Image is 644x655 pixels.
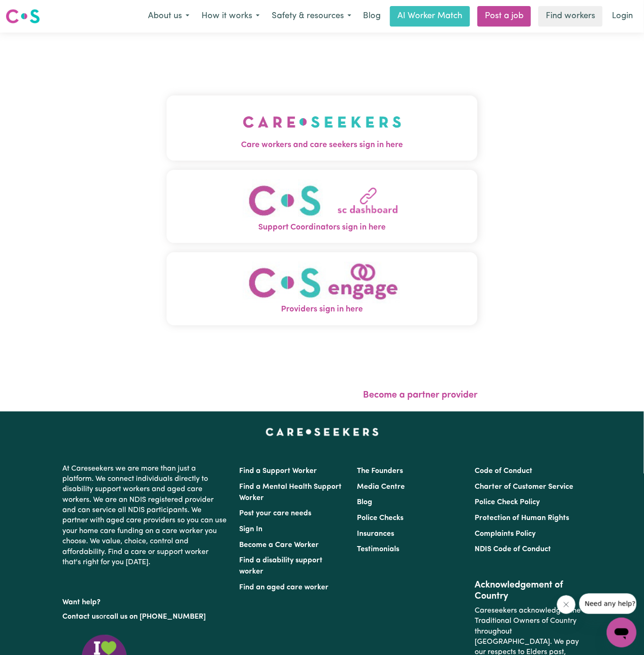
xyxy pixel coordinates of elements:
[195,7,266,26] button: How it works
[475,467,533,475] a: Code of Conduct
[167,139,477,151] span: Care workers and care seekers sign in here
[607,618,637,648] iframe: Button to launch messaging window
[106,613,206,621] a: call us on [PHONE_NUMBER]
[62,613,99,621] a: Contact us
[6,8,40,25] img: Careseekers logo
[477,6,531,27] a: Post a job
[239,467,317,475] a: Find a Support Worker
[239,483,342,502] a: Find a Mental Health Support Worker
[538,6,603,27] a: Find workers
[239,526,262,533] a: Sign In
[167,304,477,316] span: Providers sign in here
[239,541,319,549] a: Become a Care Worker
[239,510,311,517] a: Post your care needs
[62,608,228,626] p: or
[390,6,470,27] a: AI Worker Match
[363,391,477,400] a: Become a partner provider
[62,594,228,608] p: Want help?
[475,483,574,491] a: Charter of Customer Service
[579,594,637,614] iframe: Message from company
[167,222,477,234] span: Support Coordinators sign in here
[475,580,582,602] h2: Acknowledgement of Country
[557,595,576,614] iframe: Close message
[239,584,329,591] a: Find an aged care worker
[357,499,372,506] a: Blog
[62,460,228,572] p: At Careseekers we are more than just a platform. We connect individuals directly to disability su...
[167,95,477,161] button: Care workers and care seekers sign in here
[475,546,551,553] a: NDIS Code of Conduct
[357,467,403,475] a: The Founders
[475,499,540,506] a: Police Check Policy
[357,483,405,491] a: Media Centre
[6,6,40,27] a: Careseekers logo
[266,428,379,436] a: Careseekers home page
[357,514,403,522] a: Police Checks
[357,546,399,553] a: Testimonials
[239,557,322,575] a: Find a disability support worker
[357,6,386,27] a: Blog
[475,514,570,522] a: Protection of Human Rights
[167,252,477,325] button: Providers sign in here
[142,7,195,26] button: About us
[167,170,477,243] button: Support Coordinators sign in here
[266,7,357,26] button: Safety & resources
[475,530,536,538] a: Complaints Policy
[357,530,394,538] a: Insurances
[606,6,638,27] a: Login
